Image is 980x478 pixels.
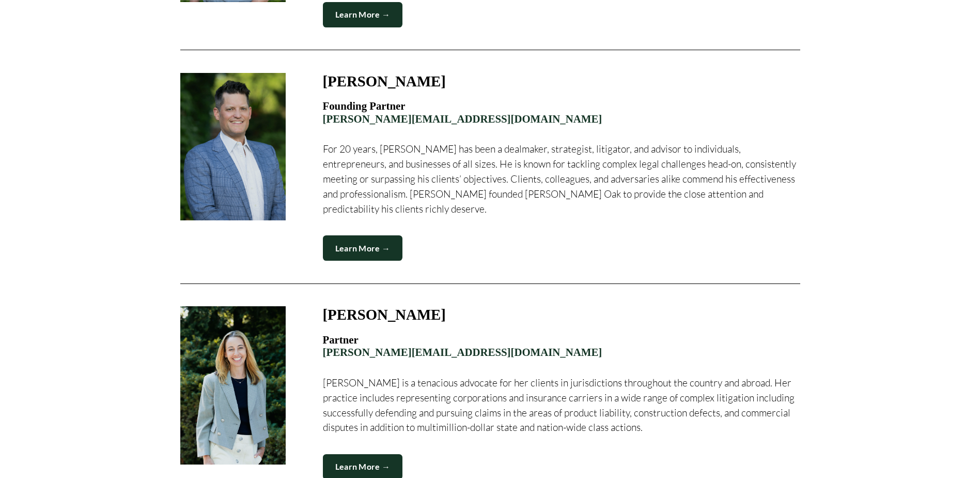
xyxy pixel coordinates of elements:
[323,334,800,359] h4: Partner
[323,2,403,27] a: Learn More →
[323,376,800,435] p: [PERSON_NAME] is a tenacious advocate for her clients in jurisdictions throughout the country and...
[323,306,446,323] strong: [PERSON_NAME]
[323,73,446,89] h3: [PERSON_NAME]
[323,235,403,261] a: Learn More →
[323,113,602,125] a: [PERSON_NAME][EMAIL_ADDRESS][DOMAIN_NAME]
[323,346,602,358] a: [PERSON_NAME][EMAIL_ADDRESS][DOMAIN_NAME]
[323,100,800,125] h4: Founding Partner
[323,142,800,216] p: For 20 years, [PERSON_NAME] has been a dealmaker, strategist, litigator, and advisor to individua...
